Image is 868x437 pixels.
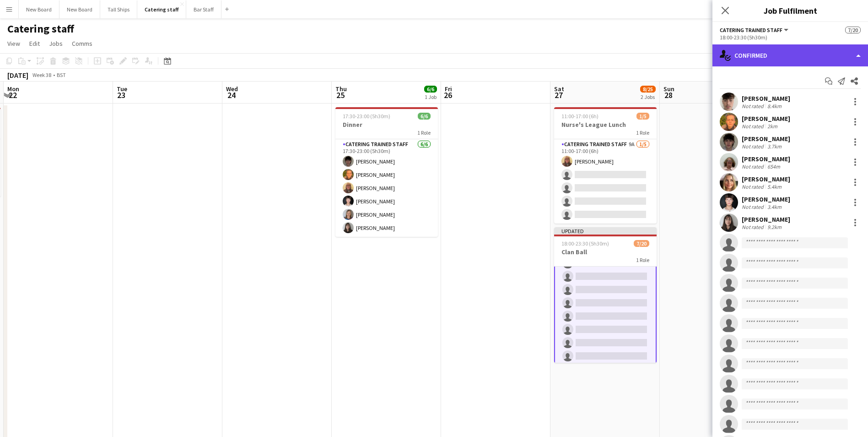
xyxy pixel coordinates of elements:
app-job-card: 11:00-17:00 (6h)1/5Nurse's League Lunch1 RoleCatering trained staff9A1/511:00-17:00 (6h)[PERSON_N... [554,107,657,224]
span: Edit [29,39,40,48]
a: View [4,38,24,49]
span: Wed [226,85,238,93]
span: 28 [662,90,674,100]
span: View [7,39,20,48]
button: Catering staff [137,0,186,18]
app-card-role: Catering trained staff9A1/511:00-17:00 (6h)[PERSON_NAME] [554,139,657,224]
div: BST [57,71,66,78]
app-card-role: [PERSON_NAME] [554,134,657,419]
span: Jobs [49,39,63,48]
div: 2 Jobs [641,93,655,100]
span: Tue [117,85,127,93]
span: Comms [72,39,92,48]
h3: Clan Ball [554,248,657,256]
div: [PERSON_NAME] [742,115,790,123]
span: Catering trained staff [720,27,782,33]
span: 1 Role [636,129,649,136]
span: 22 [6,90,19,100]
span: 23 [115,90,127,100]
div: Not rated [742,163,766,170]
h3: Job Fulfilment [712,5,868,16]
span: 7/20 [845,27,861,33]
div: 2km [766,123,779,130]
span: 11:00-17:00 (6h) [561,113,598,120]
span: Thu [335,85,347,93]
span: 24 [225,90,238,100]
span: 25 [334,90,347,100]
div: 5.4km [766,183,783,190]
div: 3.7km [766,143,783,150]
a: Jobs [45,38,66,49]
div: Not rated [742,183,766,190]
button: New Board [59,0,100,18]
span: 7/20 [634,240,649,247]
span: Mon [7,85,19,93]
div: Not rated [742,123,766,130]
span: Week 38 [30,71,53,78]
div: Not rated [742,224,766,230]
div: Updated [554,227,657,235]
span: 6/6 [418,113,431,120]
div: 18:00-23:30 (5h30m) [720,34,861,41]
h1: Catering staff [7,22,74,36]
span: 6/6 [424,86,437,93]
span: 1 Role [636,257,649,263]
div: Not rated [742,143,766,150]
div: [PERSON_NAME] [742,135,790,143]
div: 9.2km [766,224,783,230]
div: 8.4km [766,103,783,109]
div: [DATE] [7,71,28,80]
span: 1 Role [417,129,431,136]
a: Comms [68,38,96,49]
div: 1 Job [425,93,437,100]
div: 3.4km [766,203,783,210]
h3: Dinner [335,120,438,129]
app-job-card: Updated18:00-23:30 (5h30m)7/20Clan Ball1 Role[PERSON_NAME] [554,227,657,363]
div: [PERSON_NAME] [742,175,790,183]
span: 8/25 [640,86,656,93]
button: New Board [19,0,59,18]
button: Tall Ships [100,0,137,18]
span: Sun [663,85,674,93]
div: Confirmed [712,44,868,66]
a: Edit [26,38,43,49]
div: 654m [766,163,782,170]
div: [PERSON_NAME] [742,215,790,224]
app-card-role: Catering trained staff6/617:30-23:00 (5h30m)[PERSON_NAME][PERSON_NAME][PERSON_NAME][PERSON_NAME][... [335,139,438,237]
div: Not rated [742,203,766,210]
span: 17:30-23:00 (5h30m) [343,113,390,120]
div: [PERSON_NAME] [742,155,790,163]
span: Sat [554,85,564,93]
span: Fri [445,85,452,93]
div: [PERSON_NAME] [742,94,790,103]
span: 18:00-23:30 (5h30m) [561,240,609,247]
span: 1/5 [636,113,649,120]
div: [PERSON_NAME] [742,195,790,203]
h3: Nurse's League Lunch [554,120,657,129]
span: 27 [553,90,564,100]
button: Bar Staff [186,0,221,18]
app-job-card: 17:30-23:00 (5h30m)6/6Dinner1 RoleCatering trained staff6/617:30-23:00 (5h30m)[PERSON_NAME][PERSO... [335,107,438,237]
span: 26 [443,90,452,100]
div: Not rated [742,103,766,109]
button: Catering trained staff [720,27,790,33]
